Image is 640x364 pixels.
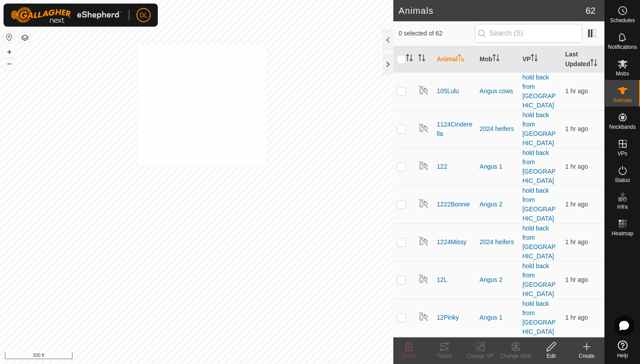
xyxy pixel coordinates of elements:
span: 25 Aug 2025 at 9:05 am [565,314,588,321]
p-sorticon: Activate to sort [458,55,465,63]
span: DL [140,11,148,20]
a: hold back from [GEOGRAPHIC_DATA] [522,225,556,260]
div: Tracks [427,352,462,360]
img: returning off [418,273,429,284]
span: Status [615,178,630,183]
a: hold back from [GEOGRAPHIC_DATA] [522,300,556,335]
a: hold back from [GEOGRAPHIC_DATA] [522,149,556,184]
a: hold back from [GEOGRAPHIC_DATA] [522,111,556,146]
div: Angus 2 [480,200,515,209]
img: returning off [418,311,429,322]
div: Edit [533,352,569,360]
input: Search (S) [475,24,582,43]
span: 12Pinky [437,313,459,322]
span: Notifications [608,44,637,50]
a: hold back from [GEOGRAPHIC_DATA] [522,262,556,297]
span: 62 [586,4,596,17]
span: 105Lulu [437,87,459,96]
th: Last Updated [562,46,604,73]
span: 1224Missy [437,237,467,247]
img: Gallagher Logo [11,7,122,23]
span: Delete [401,353,417,359]
button: Map Layers [20,32,30,43]
a: hold back from [GEOGRAPHIC_DATA] [522,74,556,109]
div: Angus cows [480,87,515,96]
span: Schedules [610,18,635,23]
span: 25 Aug 2025 at 9:06 am [565,276,588,283]
span: 1124Cinderella [437,120,472,138]
span: Help [617,353,628,358]
div: 2024 heifers [480,237,515,247]
span: 25 Aug 2025 at 9:05 am [565,87,588,95]
p-sorticon: Activate to sort [492,55,500,63]
th: Animal [433,46,476,73]
button: + [4,47,15,57]
span: VPs [617,151,627,156]
span: 25 Aug 2025 at 9:05 am [565,125,588,132]
span: 25 Aug 2025 at 9:05 am [565,201,588,208]
img: returning off [418,85,429,95]
p-sorticon: Activate to sort [418,55,425,63]
p-sorticon: Activate to sort [531,55,538,63]
span: 25 Aug 2025 at 9:06 am [565,163,588,170]
img: returning off [418,160,429,171]
span: 122 [437,162,447,171]
p-sorticon: Activate to sort [406,55,413,63]
img: returning off [418,198,429,209]
span: 1222Bonnie [437,200,470,209]
th: Mob [476,46,519,73]
p-sorticon: Activate to sort [590,60,597,67]
div: Create [569,352,604,360]
span: Neckbands [609,124,636,130]
div: Angus 1 [480,313,515,322]
img: returning off [418,123,429,133]
span: 25 Aug 2025 at 9:06 am [565,238,588,245]
img: returning off [418,236,429,246]
a: Privacy Policy [161,352,195,360]
span: 0 selected of 62 [399,29,475,38]
button: Reset Map [4,32,15,43]
span: Mobs [616,71,629,76]
div: Change Mob [498,352,533,360]
span: 12L [437,275,447,285]
a: Contact Us [205,352,232,360]
div: Angus 1 [480,162,515,171]
button: – [4,58,15,69]
span: Heatmap [612,231,633,236]
div: Angus 2 [480,275,515,285]
span: Infra [617,204,628,210]
a: hold back from [GEOGRAPHIC_DATA] [522,187,556,222]
h2: Animals [399,5,586,16]
div: Change VP [462,352,498,360]
div: 2024 heifers [480,124,515,134]
span: Animals [613,98,632,103]
a: Help [605,337,640,362]
th: VP [519,46,561,73]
